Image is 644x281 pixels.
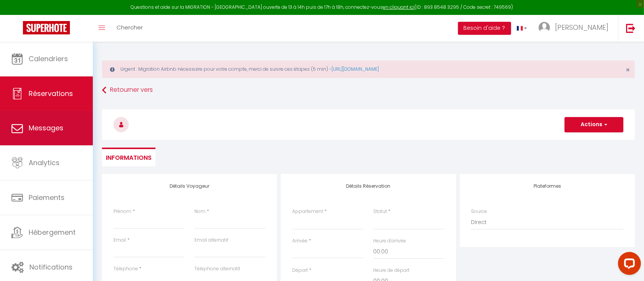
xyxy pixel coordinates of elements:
iframe: LiveChat chat widget [612,249,644,281]
button: Close [626,67,630,73]
label: Statut [374,208,387,215]
button: Actions [565,117,623,132]
label: Email [113,237,126,244]
label: Nom [194,208,205,215]
label: Heure de départ [374,267,410,274]
label: Prénom [113,208,131,215]
a: [URL][DOMAIN_NAME] [332,66,379,72]
span: [PERSON_NAME] [555,23,608,32]
span: Notifications [29,262,73,272]
li: Informations [102,148,155,166]
label: Départ [292,267,308,274]
h4: Plateformes [471,184,623,189]
img: Super Booking [23,21,70,34]
span: × [626,65,630,75]
span: Hébergement [29,227,76,237]
label: Heure d'arrivée [374,237,406,245]
span: Calendriers [29,54,68,63]
button: Besoin d'aide ? [458,22,511,35]
span: Messages [29,123,63,133]
label: Téléphone [113,265,138,273]
a: Chercher [111,15,149,42]
label: Source [471,208,487,215]
img: logout [626,23,636,33]
label: Appartement [292,208,323,215]
span: Chercher [117,23,143,31]
label: Arrivée [292,237,307,245]
h4: Détails Réservation [292,184,444,189]
label: Téléphone alternatif [194,265,240,273]
span: Réservations [29,89,73,98]
img: ... [539,22,550,33]
span: Paiements [29,193,65,202]
a: ... [PERSON_NAME] [533,15,618,42]
a: Retourner vers [102,83,635,97]
label: Email alternatif [194,237,228,244]
span: Analytics [29,158,60,167]
div: Urgent : Migration Airbnb nécessaire pour votre compte, merci de suivre ces étapes (5 min) - [102,60,635,78]
a: en cliquant ici [383,4,415,10]
h4: Détails Voyageur [113,184,265,189]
